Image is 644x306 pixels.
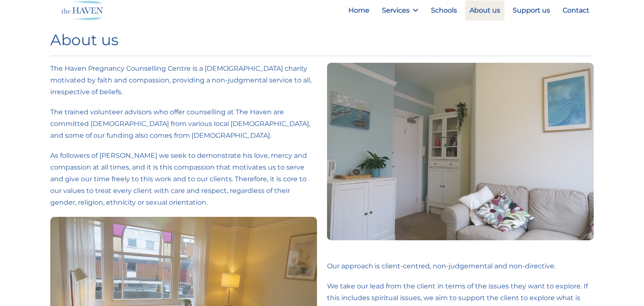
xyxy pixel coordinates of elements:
img: The Haven's counselling room from another angle [327,63,594,240]
a: Home [344,0,374,21]
p: The trained volunteer advisors who offer counselling at The Haven are committed [DEMOGRAPHIC_DATA... [50,106,317,141]
a: Schools [427,0,461,21]
p: Our approach is client-centred, non-judgemental and non-directive. [327,260,594,272]
h1: About us [50,31,594,49]
a: Support us [509,0,554,21]
p: As followers of [PERSON_NAME] we seek to demonstrate his love, mercy and compassion at all times,... [50,150,317,208]
p: The Haven Pregnancy Counselling Centre is a [DEMOGRAPHIC_DATA] charity motivated by faith and com... [50,63,317,98]
a: About us [465,0,504,21]
a: Services [378,0,423,21]
a: Contact [558,0,594,21]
